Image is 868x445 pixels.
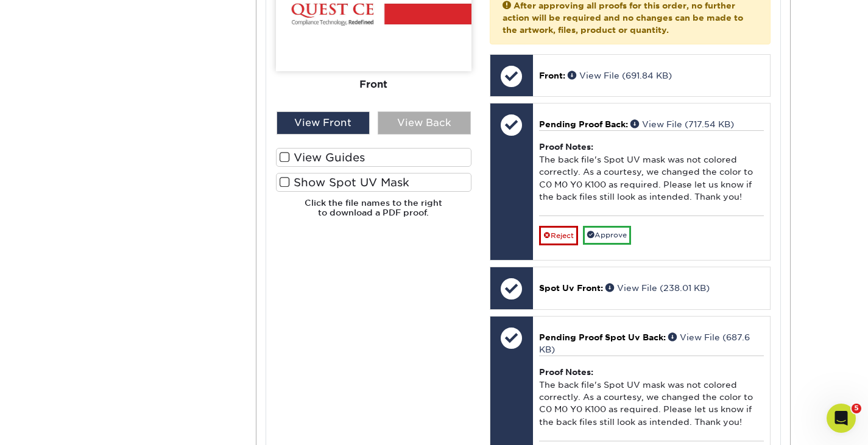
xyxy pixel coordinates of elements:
[539,71,565,80] span: Front:
[276,71,471,97] div: Front
[276,148,471,167] label: View Guides
[276,198,471,228] h6: Click the file names to the right to download a PDF proof.
[277,111,370,135] div: View Front
[539,356,764,440] div: The back file's Spot UV mask was not colored correctly. As a courtesy, we changed the color to C0...
[378,111,471,135] div: View Back
[503,1,743,35] strong: After approving all proofs for this order, no further action will be required and no changes can ...
[539,367,593,377] strong: Proof Notes:
[605,283,710,293] a: View File (238.01 KB)
[539,332,750,354] a: View File (687.6 KB)
[852,404,861,413] span: 5
[568,71,672,80] a: View File (691.84 KB)
[539,119,628,129] span: Pending Proof Back:
[3,408,104,441] iframe: Google Customer Reviews
[539,283,603,293] span: Spot Uv Front:
[276,173,471,192] label: Show Spot UV Mask
[539,130,764,215] div: The back file's Spot UV mask was not colored correctly. As a courtesy, we changed the color to C0...
[827,404,856,433] iframe: Intercom live chat
[539,226,578,245] a: Reject
[583,226,631,245] a: Approve
[539,332,666,342] span: Pending Proof Spot Uv Back:
[539,142,593,152] strong: Proof Notes:
[630,119,734,129] a: View File (717.54 KB)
